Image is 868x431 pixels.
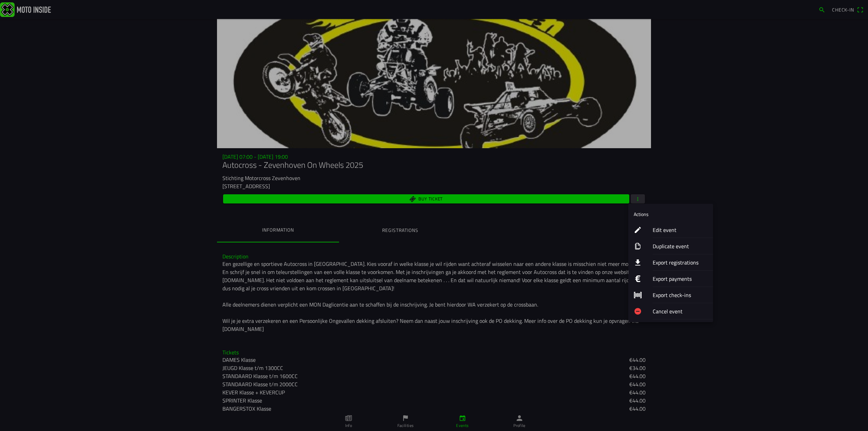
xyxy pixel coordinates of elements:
[634,291,642,299] ion-icon: barcode
[653,226,708,234] ion-label: Edit event
[653,258,708,267] ion-label: Export registrations
[653,275,708,283] ion-label: Export payments
[634,226,642,234] ion-icon: create
[634,307,642,315] ion-icon: remove circle
[634,242,642,250] ion-icon: copy
[653,242,708,250] ion-label: Duplicate event
[653,291,708,299] ion-label: Export check-ins
[634,275,642,283] ion-icon: logo euro
[634,258,642,267] ion-icon: download
[653,307,708,315] ion-label: Cancel event
[634,211,649,218] ion-label: Actions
